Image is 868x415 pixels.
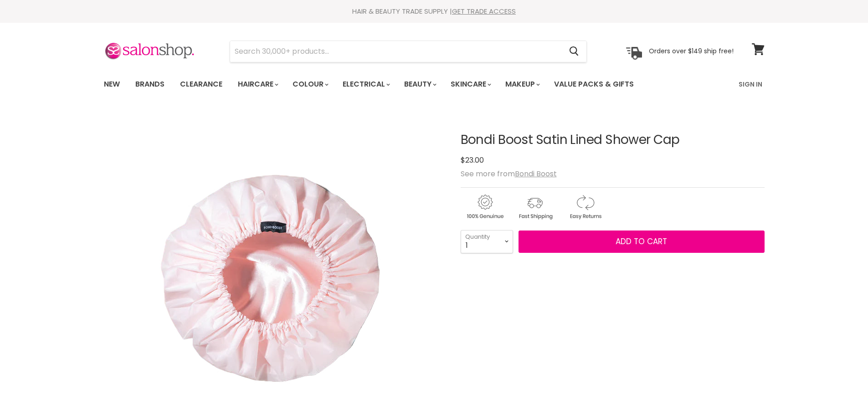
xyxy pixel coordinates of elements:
a: GET TRADE ACCESS [452,6,516,16]
input: Search [230,41,562,62]
span: $23.00 [461,155,484,165]
p: Orders over $149 ship free! [649,47,734,55]
a: Value Packs & Gifts [547,75,641,94]
form: Product [230,41,587,62]
div: HAIR & BEAUTY TRADE SUPPLY | [92,7,776,16]
select: Quantity [461,230,513,253]
a: Skincare [444,75,497,94]
img: genuine.gif [461,193,509,221]
button: Add to cart [519,231,765,253]
span: Add to cart [616,236,667,247]
a: Beauty [397,75,442,94]
h1: Bondi Boost Satin Lined Shower Cap [461,133,765,147]
a: New [97,75,127,94]
button: Search [562,41,586,62]
span: See more from [461,169,557,179]
a: Electrical [336,75,395,94]
a: Brands [128,75,171,94]
a: Bondi Boost [515,169,557,179]
a: Sign In [733,75,768,94]
img: shipping.gif [511,193,559,221]
a: Colour [286,75,334,94]
nav: Main [92,71,776,97]
a: Haircare [231,75,284,94]
ul: Main menu [97,71,687,97]
a: Makeup [498,75,545,94]
img: returns.gif [561,193,609,221]
a: Clearance [173,75,229,94]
